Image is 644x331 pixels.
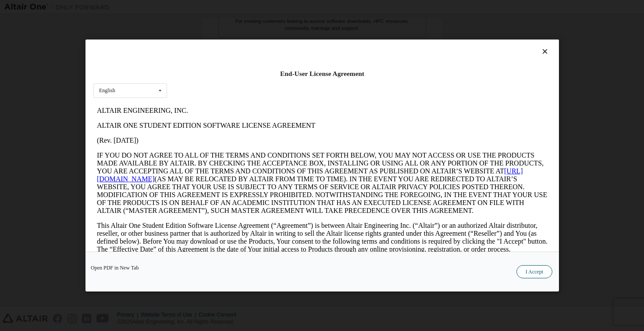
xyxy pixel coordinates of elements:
a: [URL][DOMAIN_NAME] [4,64,430,79]
a: Open PDF in New Tab [91,265,139,270]
button: I Accept [516,265,552,278]
div: English [99,88,115,93]
p: ALTAIR ENGINEERING, INC. [4,4,454,11]
p: (Rev. [DATE]) [4,33,454,41]
div: End-User License Agreement [93,69,551,78]
p: IF YOU DO NOT AGREE TO ALL OF THE TERMS AND CONDITIONS SET FORTH BELOW, YOU MAY NOT ACCESS OR USE... [4,48,454,112]
p: ALTAIR ONE STUDENT EDITION SOFTWARE LICENSE AGREEMENT [4,18,454,26]
p: This Altair One Student Edition Software License Agreement (“Agreement”) is between Altair Engine... [4,119,454,150]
